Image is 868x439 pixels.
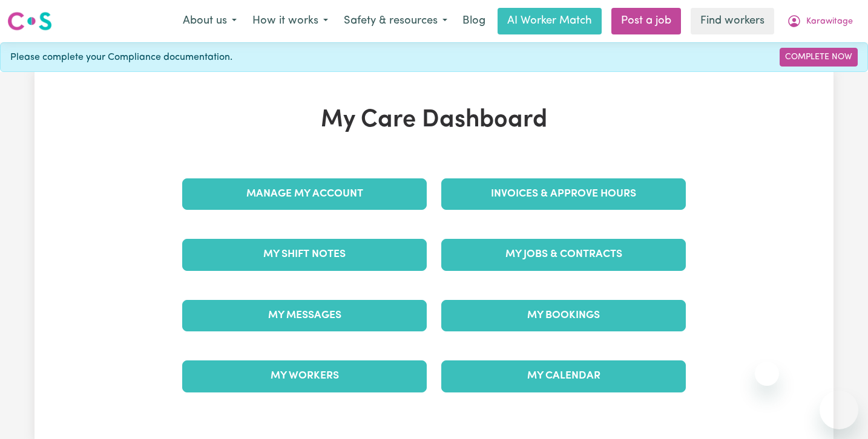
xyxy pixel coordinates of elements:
[806,15,853,28] span: Karawitage
[780,48,858,67] a: Complete Now
[441,300,686,331] a: My Bookings
[498,8,602,34] a: AI Worker Match
[10,50,232,65] span: Please complete your Compliance documentation.
[755,362,779,386] iframe: Close message
[611,8,681,34] a: Post a job
[7,7,52,35] a: Careseekers logo
[175,106,693,135] h1: My Care Dashboard
[7,10,52,32] img: Careseekers logo
[691,8,774,34] a: Find workers
[182,300,427,331] a: My Messages
[182,239,427,270] a: My Shift Notes
[441,239,686,270] a: My Jobs & Contracts
[245,8,336,34] button: How it works
[820,391,858,429] iframe: Button to launch messaging window
[779,8,861,34] button: My Account
[455,8,493,34] a: Blog
[182,178,427,210] a: Manage My Account
[336,8,455,34] button: Safety & resources
[441,178,686,210] a: Invoices & Approve Hours
[441,360,686,392] a: My Calendar
[182,360,427,392] a: My Workers
[175,8,245,34] button: About us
